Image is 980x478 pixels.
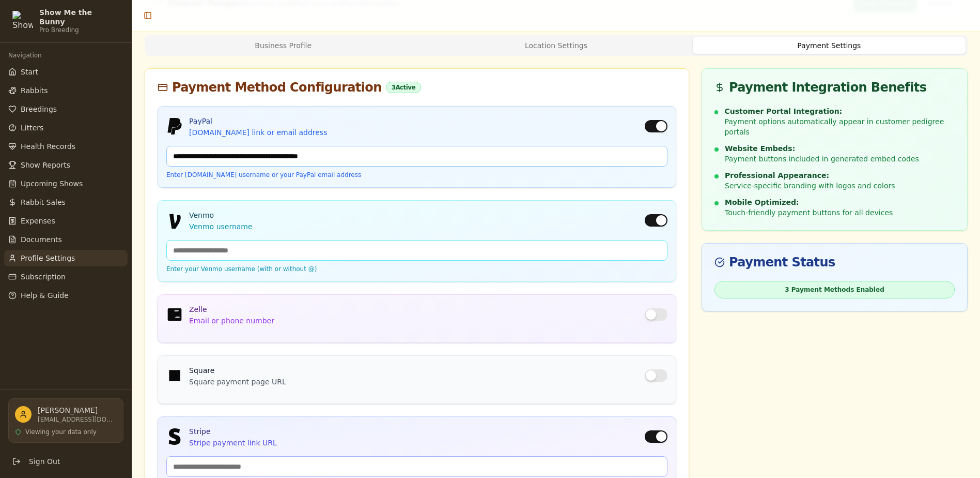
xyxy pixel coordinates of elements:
div: Payment Integration Benefits [714,81,955,94]
button: Location Settings [419,37,692,54]
span: Start [21,67,38,77]
a: Litters [4,119,128,136]
span: Help & Guide [21,290,69,301]
a: Start [4,64,128,80]
span: Viewing your data only [25,428,97,436]
span: Subscription [21,272,66,282]
strong: Website Embeds: [725,144,795,153]
p: Payment buttons included in generated embed codes [725,154,919,164]
strong: Customer Portal Integration: [724,107,842,115]
strong: Professional Appearance: [725,171,829,180]
span: Upcoming Shows [21,178,83,189]
h2: Show Me the Bunny [39,8,119,26]
span: Expenses [21,216,55,226]
div: 3 Active [386,82,421,93]
a: Documents [4,231,128,248]
a: Upcoming Shows [4,175,128,192]
button: Sign Out [8,453,123,470]
label: Square [189,366,214,375]
a: Profile Settings [4,250,128,266]
img: ShowMeTheBunnies Logo [12,11,33,32]
p: Payment options automatically appear in customer pedigree portals [724,116,955,137]
span: Show Reports [21,160,70,170]
p: Square payment page URL [189,377,286,387]
div: Payment Status [714,256,955,268]
span: Rabbits [21,85,48,96]
label: PayPal [189,117,212,125]
button: Payment Settings [693,37,966,54]
a: Show Reports [4,157,128,173]
p: Pro Breeding [39,26,119,34]
a: Expenses [4,213,128,229]
span: Profile Settings [21,253,75,263]
div: Navigation [4,47,128,64]
p: [DOMAIN_NAME] link or email address [189,127,327,138]
p: Stripe payment link URL [189,438,277,448]
p: Venmo username [189,221,253,232]
span: Litters [21,123,43,133]
a: Health Records [4,138,128,155]
p: Touch-friendly payment buttons for all devices [725,207,893,218]
button: Business Profile [147,37,419,54]
a: Breedings [4,101,128,117]
label: Stripe [189,427,211,436]
p: [EMAIL_ADDRESS][DOMAIN_NAME] [38,415,117,424]
a: Rabbit Sales [4,194,128,211]
p: Enter [DOMAIN_NAME] username or your PayPal email address [166,171,667,179]
div: 3 Payment Methods Enabled [714,281,955,298]
a: Rabbits [4,82,128,99]
div: Payment Method Configuration [158,81,676,94]
label: Zelle [189,305,207,313]
a: ShowMeTheBunnies LogoShow Me the BunnyPro Breeding [8,8,123,34]
span: Documents [21,234,62,245]
a: Help & Guide [4,287,128,304]
span: Sign Out [29,456,60,467]
p: [PERSON_NAME] [38,405,117,415]
span: Health Records [21,141,75,152]
span: Rabbit Sales [21,197,66,207]
p: Enter your Venmo username (with or without @) [166,265,667,273]
p: Email or phone number [189,316,274,326]
span: Breedings [21,104,57,114]
label: Venmo [189,211,214,219]
a: Subscription [4,268,128,285]
strong: Mobile Optimized: [725,198,799,206]
p: Service-specific branding with logos and colors [725,181,895,191]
